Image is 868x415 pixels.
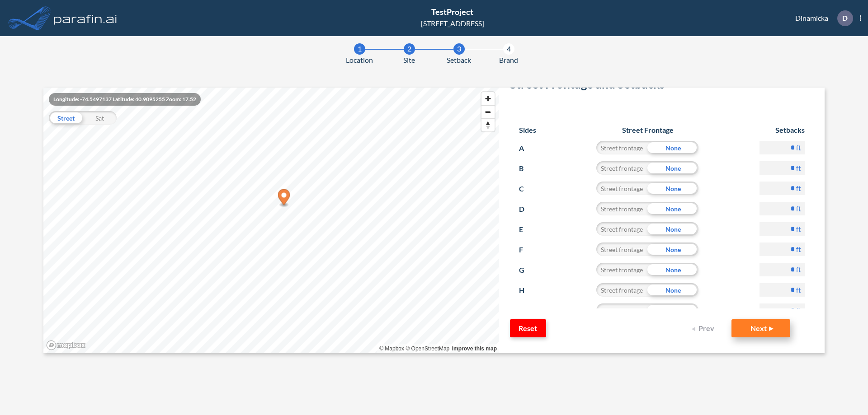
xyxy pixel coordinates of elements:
[519,182,536,196] p: C
[796,184,801,193] label: ft
[759,126,805,134] h6: Setbacks
[647,161,698,175] div: None
[46,340,86,350] a: Mapbox homepage
[519,222,536,237] p: E
[596,161,647,175] div: Street frontage
[481,105,495,118] button: Zoom out
[421,18,484,29] div: [STREET_ADDRESS]
[647,182,698,195] div: None
[596,263,647,276] div: Street frontage
[354,43,365,55] div: 1
[481,106,495,118] span: Zoom out
[588,126,708,134] h6: Street Frontage
[519,283,536,298] p: H
[519,303,536,318] p: I
[596,141,647,154] div: Street frontage
[519,161,536,176] p: B
[519,263,536,277] p: G
[731,319,790,337] button: Next
[503,43,514,55] div: 4
[596,202,647,215] div: Street frontage
[842,14,848,22] p: D
[596,303,647,317] div: Street frontage
[647,242,698,256] div: None
[796,224,801,233] label: ft
[510,319,546,337] button: Reset
[481,92,495,105] button: Zoom in
[647,202,698,215] div: None
[49,93,201,106] div: Longitude: -74.5497137 Latitude: 40.9095255 Zoom: 17.52
[499,55,518,65] span: Brand
[596,242,647,256] div: Street frontage
[406,345,449,352] a: OpenStreetMap
[519,126,536,134] h6: Sides
[346,55,373,65] span: Location
[796,245,801,254] label: ft
[596,182,647,195] div: Street frontage
[52,9,119,27] img: logo
[596,283,647,297] div: Street frontage
[49,111,83,125] div: Street
[447,55,471,65] span: Setback
[453,43,465,55] div: 3
[519,242,536,257] p: F
[647,141,698,154] div: None
[796,204,801,213] label: ft
[596,222,647,236] div: Street frontage
[647,222,698,236] div: None
[686,319,722,337] button: Prev
[796,143,801,152] label: ft
[403,55,415,65] span: Site
[481,118,495,131] button: Reset bearing to north
[782,10,861,26] div: Dinamicka
[379,345,404,352] a: Mapbox
[796,306,801,315] label: ft
[83,111,117,125] div: Sat
[278,189,290,208] div: Map marker
[404,43,415,55] div: 2
[452,345,497,352] a: Improve this map
[647,283,698,297] div: None
[796,163,801,173] label: ft
[519,141,536,155] p: A
[647,303,698,317] div: None
[796,285,801,294] label: ft
[519,202,536,216] p: D
[43,88,499,353] canvas: Map
[431,7,473,17] span: TestProject
[647,263,698,276] div: None
[796,265,801,274] label: ft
